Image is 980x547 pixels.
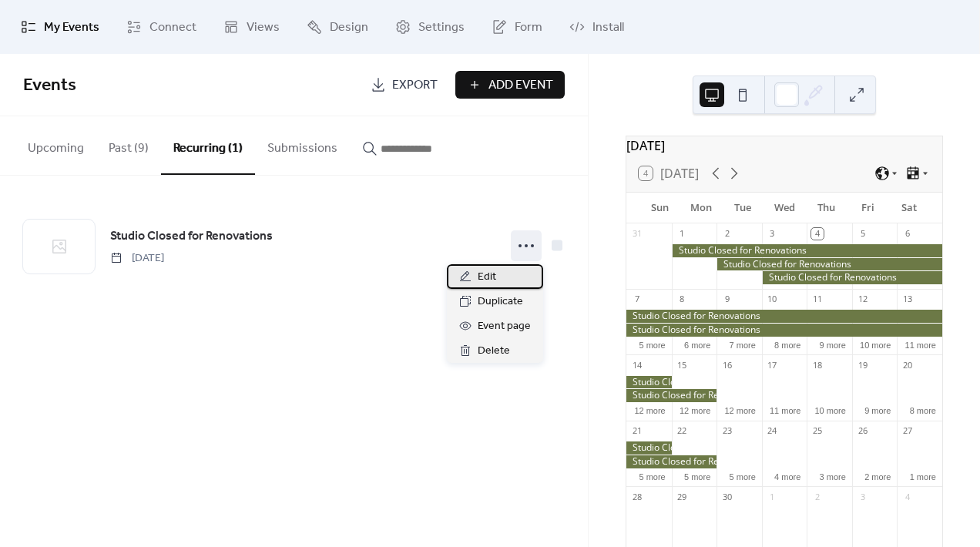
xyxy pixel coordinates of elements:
span: Add Event [488,76,553,95]
div: Studio Closed for Renovations [626,455,717,468]
button: 5 more [633,469,671,482]
div: 27 [901,425,913,437]
button: Submissions [255,116,350,173]
div: Tue [722,193,764,223]
div: 11 [811,294,823,305]
div: 3 [857,491,868,502]
a: Studio Closed for Renovations [110,227,273,247]
div: 22 [676,425,688,437]
span: [DATE] [110,250,164,267]
div: 30 [721,491,733,502]
button: 9 more [858,403,897,416]
div: 12 [857,294,868,305]
div: 3 [767,228,778,240]
span: Views [247,18,280,37]
div: [DATE] [626,136,942,155]
span: Connect [149,18,196,37]
div: 26 [857,425,868,437]
div: 29 [676,491,688,502]
a: My Events [9,6,111,48]
button: Recurring (1) [161,116,255,175]
div: 16 [721,359,733,371]
button: 2 more [858,469,897,482]
span: Export [392,76,438,95]
div: Studio Closed for Renovations [672,244,942,257]
button: 9 more [814,337,852,351]
button: 4 more [768,469,807,482]
div: 7 [631,294,643,305]
a: Form [480,6,554,48]
div: 28 [631,491,643,502]
button: 11 more [899,337,942,351]
div: 31 [631,228,643,240]
span: Delete [478,342,510,361]
button: 5 more [723,469,762,482]
span: My Events [44,18,99,37]
div: 5 [857,228,868,240]
button: Upcoming [15,116,96,173]
button: 7 more [723,337,762,351]
div: Studio Closed for Renovations [762,271,942,284]
div: 9 [721,294,733,305]
div: Sat [888,193,930,223]
div: 1 [676,228,688,240]
span: Form [515,18,542,37]
button: 12 more [718,403,761,416]
button: 12 more [673,403,717,416]
button: 3 more [814,469,852,482]
span: Studio Closed for Renovations [110,227,273,246]
a: Settings [384,6,476,48]
div: 23 [721,425,733,437]
a: Connect [115,6,208,48]
div: 18 [811,359,823,371]
div: Thu [805,193,847,223]
a: Install [558,6,636,48]
div: Studio Closed for Renovations [717,258,942,271]
div: Mon [680,193,722,223]
div: 19 [857,359,868,371]
span: Duplicate [478,293,523,311]
div: 10 [767,294,778,305]
div: 2 [811,491,823,502]
div: 13 [901,294,913,305]
div: Wed [764,193,805,223]
div: Studio Closed for Renovations [626,441,672,455]
button: 11 more [764,403,807,416]
span: Settings [418,18,465,37]
div: 6 [901,228,913,240]
button: 8 more [904,403,942,416]
button: 12 more [628,403,671,416]
a: Views [212,6,291,48]
a: Design [295,6,380,48]
div: 17 [767,359,778,371]
button: 5 more [678,469,717,482]
div: Studio Closed for Renovations [626,310,942,323]
div: Studio Closed for Renovations [626,324,942,337]
button: 10 more [854,337,897,351]
div: 24 [767,425,778,437]
div: 14 [631,359,643,371]
div: 4 [811,228,823,240]
button: Add Event [455,71,565,99]
div: 1 [767,491,778,502]
button: Past (9) [96,116,161,173]
div: Sun [639,193,680,223]
div: Studio Closed for Renovations [626,376,672,389]
span: Event page [478,317,531,336]
div: 2 [721,228,733,240]
div: 8 [676,294,688,305]
a: Export [359,71,449,99]
button: 8 more [768,337,807,351]
div: 15 [676,359,688,371]
button: 10 more [809,403,852,416]
div: 20 [901,359,913,371]
span: Install [592,18,624,37]
div: Fri [847,193,888,223]
button: 1 more [904,469,942,482]
div: Studio Closed for Renovations [626,389,717,402]
span: Events [23,69,76,102]
div: 25 [811,425,823,437]
span: Edit [478,268,496,287]
button: 6 more [678,337,717,351]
